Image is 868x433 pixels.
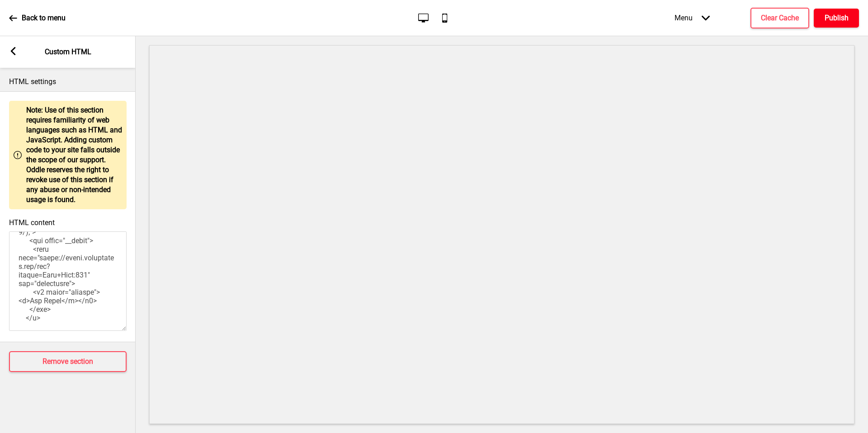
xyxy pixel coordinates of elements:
[9,6,66,30] a: Back to menu
[814,9,859,28] button: Publish
[761,13,799,23] h4: Clear Cache
[9,231,127,331] textarea: <lorem> .__ipsumdolo { sit-ametc: 1273ad; elitse: 4 doei; temp-incid: utlabo; } .__etd { magnaali...
[665,5,719,31] div: Menu
[22,13,66,23] p: Back to menu
[825,13,849,23] h4: Publish
[45,47,91,57] p: Custom HTML
[9,351,127,372] button: Remove section
[9,77,127,87] p: HTML settings
[750,8,809,28] button: Clear Cache
[42,357,93,367] h4: Remove section
[26,105,122,205] p: Note: Use of this section requires familiarity of web languages such as HTML and JavaScript. Addi...
[9,218,55,227] label: HTML content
